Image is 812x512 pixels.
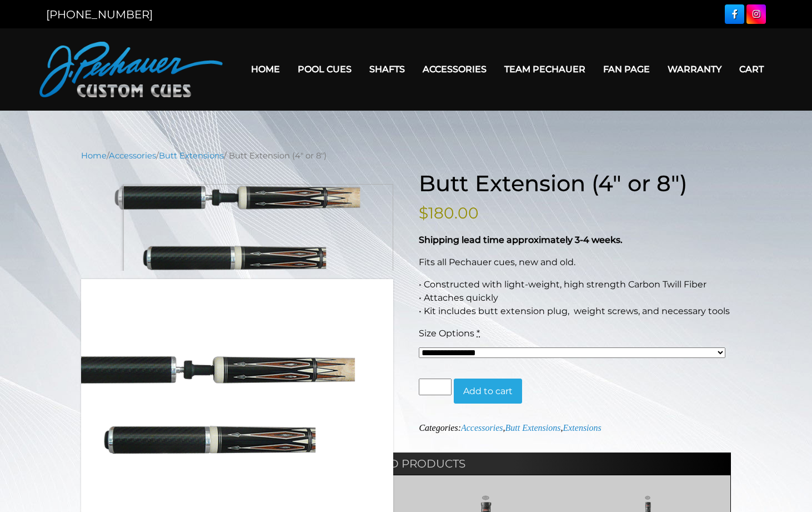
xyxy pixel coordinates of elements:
[414,55,495,83] a: Accessories
[81,184,393,271] img: 822-Butt-Extension4.png
[419,423,601,433] span: Categories: , ,
[419,170,731,197] h1: Butt Extension (4″ or 8″)
[46,8,153,21] a: [PHONE_NUMBER]
[419,278,731,318] p: • Constructed with light-weight, high strength Carbon Twill Fiber • Attaches quickly • Kit includ...
[419,203,428,222] span: $
[419,235,623,245] strong: Shipping lead time approximately 3-4 weeks.
[81,453,731,475] h2: Related products
[360,55,414,83] a: Shafts
[454,379,522,404] button: Add to cart
[419,379,451,395] input: Product quantity
[505,423,560,433] a: Butt Extensions
[242,55,289,83] a: Home
[563,423,601,433] a: Extensions
[495,55,594,83] a: Team Pechauer
[477,328,480,339] abbr: required
[594,55,659,83] a: Fan Page
[109,151,156,161] a: Accessories
[419,203,479,222] bdi: 180.00
[81,150,731,162] nav: Breadcrumb
[289,55,360,83] a: Pool Cues
[81,151,107,161] a: Home
[39,42,223,97] img: Pechauer Custom Cues
[659,55,730,83] a: Warranty
[730,55,773,83] a: Cart
[419,328,474,339] span: Size Options
[419,256,731,269] p: Fits all Pechauer cues, new and old.
[461,423,503,433] a: Accessories
[159,151,224,161] a: Butt Extensions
